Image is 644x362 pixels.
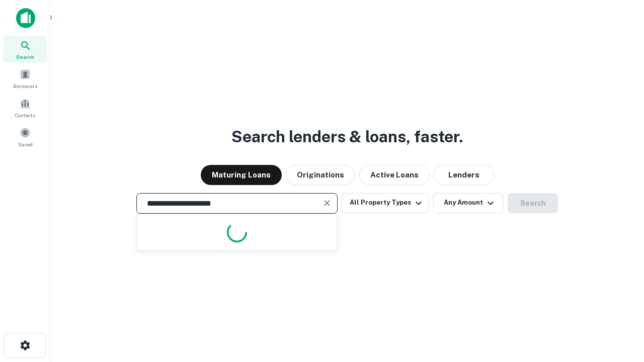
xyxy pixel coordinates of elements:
[434,165,494,185] button: Lenders
[3,94,47,121] a: Contacts
[342,193,429,213] button: All Property Types
[359,165,430,185] button: Active Loans
[18,140,33,148] span: Saved
[3,65,47,92] a: Borrowers
[16,53,34,61] span: Search
[594,282,644,330] iframe: Chat Widget
[320,196,334,210] button: Clear
[13,82,37,90] span: Borrowers
[3,123,47,150] a: Saved
[231,125,463,149] h3: Search lenders & loans, faster.
[16,8,35,28] img: capitalize-icon.png
[15,111,35,119] span: Contacts
[433,193,504,213] button: Any Amount
[3,36,47,63] a: Search
[201,165,282,185] button: Maturing Loans
[286,165,355,185] button: Originations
